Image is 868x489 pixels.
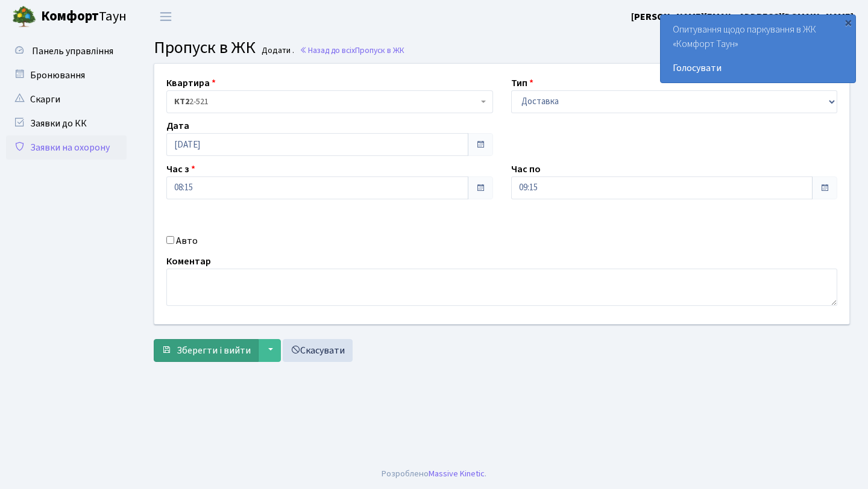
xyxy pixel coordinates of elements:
span: Пропуск в ЖК [154,36,256,60]
label: Час по [511,162,541,176]
span: Панель управління [32,45,113,58]
span: <b>КТ2</b>&nbsp;&nbsp;&nbsp;2-521 [166,90,493,113]
span: Таун [41,7,127,27]
button: Переключити навігацію [151,7,181,26]
button: Зберегти і вийти [154,339,259,362]
a: Скасувати [283,339,353,362]
label: Авто [176,234,198,248]
span: Пропуск в ЖК [355,45,404,56]
a: Панель управління [6,39,127,63]
span: <b>КТ2</b>&nbsp;&nbsp;&nbsp;2-521 [174,96,478,108]
label: Час з [166,162,195,176]
a: Заявки до КК [6,111,127,135]
a: Бронювання [6,63,127,87]
div: Опитування щодо паркування в ЖК «Комфорт Таун» [661,15,855,83]
label: Квартира [166,76,216,90]
div: × [842,16,854,28]
div: Розроблено . [382,467,486,481]
img: logo.png [12,5,36,29]
span: Зберегти і вийти [177,344,251,357]
a: [PERSON_NAME][EMAIL_ADDRESS][DOMAIN_NAME] [631,10,854,24]
b: Комфорт [41,7,99,26]
b: КТ2 [174,96,189,108]
label: Дата [166,119,189,133]
a: Голосувати [673,61,843,75]
a: Скарги [6,87,127,111]
small: Додати . [259,46,294,56]
a: Massive Kinetic [429,467,485,480]
label: Тип [511,76,533,90]
a: Назад до всіхПропуск в ЖК [300,45,404,56]
label: Коментар [166,254,211,269]
a: Заявки на охорону [6,135,127,160]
